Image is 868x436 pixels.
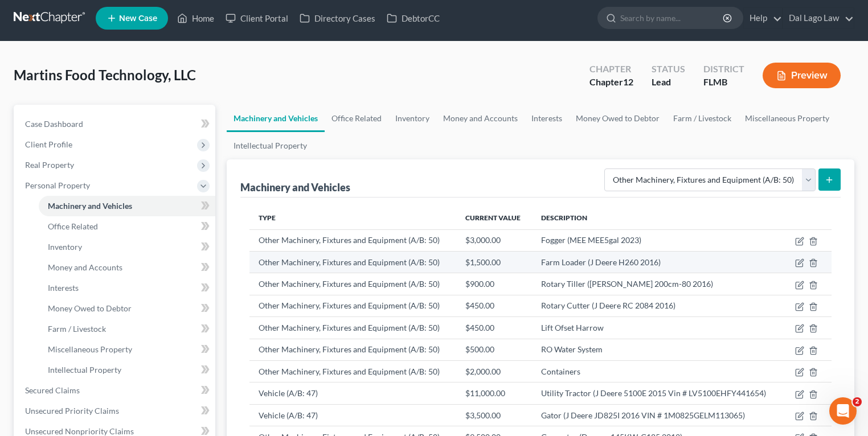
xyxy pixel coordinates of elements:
a: Secured Claims [16,380,215,401]
span: Miscellaneous Property [48,344,132,354]
td: $450.00 [456,317,533,339]
span: Client Profile [25,139,72,149]
span: Case Dashboard [25,119,83,129]
a: Inventory [39,237,215,257]
span: 12 [623,76,633,87]
td: $3,500.00 [456,404,533,426]
td: Fogger (MEE MEE5gal 2023) [532,229,784,251]
button: Preview [763,63,841,88]
span: 2 [853,397,862,406]
span: Office Related [48,221,98,231]
div: Lead [652,76,685,89]
iframe: Intercom live chat [829,397,857,425]
td: $3,000.00 [456,229,533,251]
span: Unsecured Priority Claims [25,406,119,416]
a: Inventory [388,105,436,132]
a: Money and Accounts [39,257,215,278]
a: Machinery and Vehicles [39,196,215,216]
a: Money Owed to Debtor [39,298,215,319]
a: Intellectual Property [227,132,314,159]
span: Martins Food Technology, LLC [14,67,196,83]
a: Interests [39,278,215,298]
span: New Case [119,14,157,23]
span: Money and Accounts [48,262,122,272]
td: Containers [532,360,784,382]
td: Utility Tractor (J Deere 5100E 2015 Vin # LV5100EHFY441654) [532,382,784,404]
td: $450.00 [456,295,533,316]
td: Other Machinery, Fixtures and Equipment (A/B: 50) [249,317,456,339]
a: Money and Accounts [436,105,525,132]
span: Farm / Livestock [48,324,106,334]
span: Money Owed to Debtor [48,303,132,313]
a: Miscellaneous Property [39,339,215,360]
a: Client Portal [220,8,294,28]
a: Intellectual Property [39,360,215,380]
td: Other Machinery, Fixtures and Equipment (A/B: 50) [249,360,456,382]
td: $11,000.00 [456,382,533,404]
div: District [703,63,744,76]
span: Machinery and Vehicles [48,201,132,211]
a: Machinery and Vehicles [227,105,325,132]
div: Chapter [589,63,633,76]
a: Money Owed to Debtor [569,105,666,132]
div: FLMB [703,76,744,89]
a: DebtorCC [381,8,445,28]
a: Farm / Livestock [39,319,215,339]
a: Directory Cases [294,8,381,28]
th: Description [532,207,784,229]
td: $500.00 [456,339,533,360]
span: Interests [48,283,79,293]
td: Other Machinery, Fixtures and Equipment (A/B: 50) [249,339,456,360]
a: Case Dashboard [16,114,215,134]
td: Rotary Cutter (J Deere RC 2084 2016) [532,295,784,316]
a: Farm / Livestock [666,105,738,132]
td: RO Water System [532,339,784,360]
span: Real Property [25,160,74,170]
td: Gator (J Deere JD825I 2016 VIN # 1M0825GELM113065) [532,404,784,426]
span: Secured Claims [25,385,80,395]
a: Miscellaneous Property [738,105,836,132]
th: Type [249,207,456,229]
a: Dal Lago Law [783,8,854,28]
span: Inventory [48,242,82,252]
span: Unsecured Nonpriority Claims [25,426,134,436]
td: Vehicle (A/B: 47) [249,404,456,426]
a: Help [744,8,782,28]
div: Machinery and Vehicles [240,180,350,194]
td: Vehicle (A/B: 47) [249,382,456,404]
div: Chapter [589,76,633,89]
td: Rotary Tiller ([PERSON_NAME] 200cm-80 2016) [532,273,784,295]
a: Office Related [39,216,215,237]
td: Other Machinery, Fixtures and Equipment (A/B: 50) [249,295,456,316]
a: Unsecured Priority Claims [16,401,215,421]
td: $2,000.00 [456,360,533,382]
td: Other Machinery, Fixtures and Equipment (A/B: 50) [249,273,456,295]
td: Lift Ofset Harrow [532,317,784,339]
td: Other Machinery, Fixtures and Equipment (A/B: 50) [249,229,456,251]
span: Personal Property [25,180,90,190]
td: $900.00 [456,273,533,295]
span: Intellectual Property [48,365,121,375]
td: $1,500.00 [456,251,533,273]
td: Farm Loader (J Deere H260 2016) [532,251,784,273]
a: Interests [525,105,569,132]
th: Current Value [456,207,533,229]
a: Home [171,8,220,28]
td: Other Machinery, Fixtures and Equipment (A/B: 50) [249,251,456,273]
div: Status [652,63,685,76]
a: Office Related [325,105,388,132]
input: Search by name... [620,7,724,28]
